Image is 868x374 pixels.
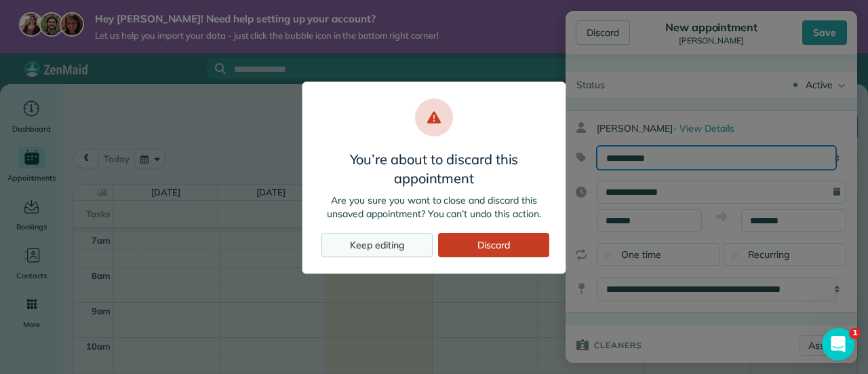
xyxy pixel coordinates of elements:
[850,328,861,339] span: 1
[321,233,433,257] div: Keep editing
[822,328,854,360] iframe: Intercom live chat
[319,193,549,221] p: Are you sure you want to close and discard this unsaved appointment? You can’t undo this action.
[438,233,549,257] div: Discard
[319,150,549,188] h3: You’re about to discard this appointment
